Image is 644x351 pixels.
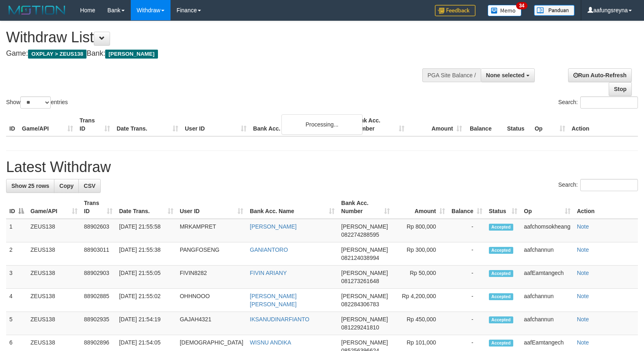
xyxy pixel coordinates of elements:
span: None selected [486,72,525,78]
h1: Latest Withdraw [6,159,638,175]
td: - [448,289,486,312]
label: Show entries [6,96,68,109]
label: Search: [558,96,638,109]
a: Note [577,270,589,276]
td: [DATE] 21:55:05 [116,266,176,289]
td: - [448,242,486,266]
td: aafchannun [521,242,573,266]
span: Copy 082284306783 to clipboard [341,301,379,307]
select: Showentries [20,96,51,109]
th: Bank Acc. Number [350,113,407,136]
td: PANGFOSENG [177,242,247,266]
td: - [448,219,486,242]
span: Copy 081229241810 to clipboard [341,324,379,331]
a: [PERSON_NAME] [250,223,296,230]
th: User ID [182,113,250,136]
td: ZEUS138 [27,289,81,312]
span: Accepted [489,224,513,231]
th: Balance: activate to sort column ascending [448,196,486,219]
td: OHHNOOO [177,289,247,312]
th: Date Trans.: activate to sort column ascending [116,196,176,219]
div: PGA Site Balance / [422,68,481,82]
td: ZEUS138 [27,266,81,289]
td: 4 [6,289,27,312]
span: [PERSON_NAME] [105,50,158,59]
span: Copy [59,183,73,189]
th: ID: activate to sort column descending [6,196,27,219]
th: Op [532,113,568,136]
h4: Game: Bank: [6,50,421,58]
th: Action [568,113,638,136]
a: Note [577,316,589,323]
th: Status [504,113,532,136]
a: WISNU ANDIKA [250,339,291,346]
td: Rp 300,000 [393,242,448,266]
td: aafchomsokheang [521,219,573,242]
span: [PERSON_NAME] [341,223,388,230]
td: 2 [6,242,27,266]
th: Op: activate to sort column ascending [521,196,573,219]
td: 5 [6,312,27,335]
th: Trans ID [76,113,113,136]
th: Bank Acc. Number: activate to sort column ascending [338,196,393,219]
span: Accepted [489,340,513,347]
td: [DATE] 21:55:02 [116,289,176,312]
a: FIVIN ARIANY [250,270,287,276]
input: Search: [580,96,638,109]
th: Bank Acc. Name [250,113,350,136]
span: 34 [516,2,527,9]
span: [PERSON_NAME] [341,316,388,323]
th: Balance [465,113,504,136]
th: Game/API [19,113,76,136]
span: CSV [84,183,95,189]
span: [PERSON_NAME] [341,270,388,276]
td: Rp 50,000 [393,266,448,289]
span: OXPLAY > ZEUS138 [28,50,86,59]
a: [PERSON_NAME] [PERSON_NAME] [250,293,296,307]
td: ZEUS138 [27,312,81,335]
span: Accepted [489,316,513,323]
td: 88902935 [81,312,116,335]
div: Processing... [281,114,363,135]
td: aafchannun [521,289,573,312]
img: panduan.png [534,5,575,16]
img: Feedback.jpg [435,5,475,16]
span: Copy 082274288595 to clipboard [341,231,379,238]
a: Run Auto-Refresh [568,68,632,82]
td: ZEUS138 [27,219,81,242]
td: Rp 450,000 [393,312,448,335]
td: [DATE] 21:54:19 [116,312,176,335]
span: Accepted [489,270,513,277]
img: Button%20Memo.svg [488,5,522,16]
th: Date Trans. [113,113,182,136]
a: Note [577,293,589,299]
th: Amount [408,113,465,136]
span: Accepted [489,293,513,300]
th: Status: activate to sort column ascending [486,196,521,219]
td: [DATE] 21:55:38 [116,242,176,266]
td: - [448,312,486,335]
td: FIVIN8282 [177,266,247,289]
td: 1 [6,219,27,242]
th: Amount: activate to sort column ascending [393,196,448,219]
span: Accepted [489,247,513,254]
td: 88902885 [81,289,116,312]
a: IKSANUDINARFIANTO [250,316,309,323]
input: Search: [580,179,638,191]
th: Game/API: activate to sort column ascending [27,196,81,219]
th: User ID: activate to sort column ascending [177,196,247,219]
td: ZEUS138 [27,242,81,266]
span: Copy 081273261648 to clipboard [341,278,379,284]
span: [PERSON_NAME] [341,293,388,299]
a: Note [577,223,589,230]
th: Trans ID: activate to sort column ascending [81,196,116,219]
a: Copy [54,179,79,193]
a: Show 25 rows [6,179,54,193]
td: 3 [6,266,27,289]
th: Bank Acc. Name: activate to sort column ascending [246,196,338,219]
span: Copy 082124038994 to clipboard [341,255,379,261]
span: Show 25 rows [11,183,49,189]
a: Note [577,246,589,253]
td: [DATE] 21:55:58 [116,219,176,242]
th: ID [6,113,19,136]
